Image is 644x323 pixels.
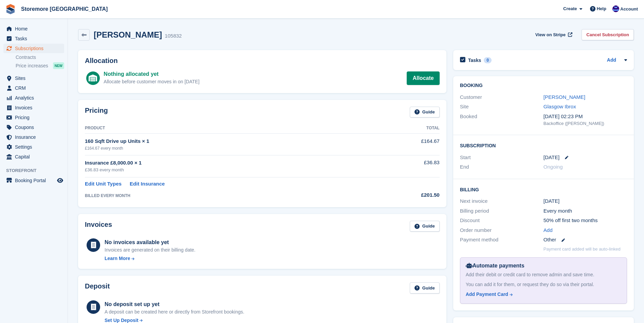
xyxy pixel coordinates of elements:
a: Guide [410,221,440,232]
a: Contracts [16,54,64,61]
div: Customer [460,93,544,101]
td: £36.83 [373,155,440,177]
a: menu [3,152,64,161]
div: No invoices available yet [105,238,196,246]
h2: Invoices [85,221,112,232]
span: Pricing [15,113,56,122]
div: Site [460,103,544,111]
a: menu [3,44,64,53]
div: Allocate before customer moves in on [DATE] [104,78,199,85]
div: You can add it for them, or request they do so via their portal. [466,281,621,288]
span: Create [563,5,577,12]
span: Settings [15,142,56,152]
span: Account [620,6,638,13]
span: Analytics [15,93,56,103]
a: View on Stripe [533,29,574,40]
h2: Billing [460,186,627,193]
a: menu [3,24,64,34]
th: Total [373,123,440,134]
a: Learn More [105,255,196,262]
span: Help [597,5,606,12]
span: Ongoing [544,164,563,170]
a: Guide [410,282,440,294]
div: Backoffice ([PERSON_NAME]) [544,120,627,127]
div: Order number [460,227,544,234]
div: Start [460,154,544,161]
div: Other [544,236,627,244]
span: Home [15,24,56,34]
div: Next invoice [460,197,544,205]
a: Storemore [GEOGRAPHIC_DATA] [18,3,110,15]
span: Tasks [15,34,56,43]
a: Preview store [56,176,64,185]
div: £164.67 every month [85,145,373,151]
div: 50% off first two months [544,217,627,224]
img: stora-icon-8386f47178a22dfd0bd8f6a31ec36ba5ce8667c1dd55bd0f319d3a0aa187defe.svg [5,4,16,14]
div: Payment method [460,236,544,244]
a: Allocate [407,71,439,85]
div: Every month [544,207,627,215]
a: menu [3,103,64,112]
img: Angela [612,5,619,12]
time: 2025-09-04 00:00:00 UTC [544,154,559,161]
div: No deposit set up yet [105,300,244,308]
span: Storefront [6,167,68,174]
div: Add their debit or credit card to remove admin and save time. [466,271,621,278]
span: Coupons [15,123,56,132]
div: 160 Sqft Drive up Units × 1 [85,137,373,145]
span: Sites [15,73,56,83]
p: Payment card added will be auto-linked [544,246,621,253]
div: Discount [460,217,544,224]
div: Learn More [105,255,130,262]
a: menu [3,83,64,93]
div: Add Payment Card [466,291,508,298]
a: Add Payment Card [466,291,619,298]
p: A deposit can be created here or directly from Storefront bookings. [105,308,244,316]
div: Booked [460,113,544,127]
a: menu [3,142,64,152]
h2: Subscription [460,142,627,149]
div: Insurance £8,000.00 × 1 [85,159,373,167]
td: £164.67 [373,134,440,155]
a: menu [3,113,64,122]
div: 105832 [165,32,182,40]
a: menu [3,34,64,43]
a: Add [607,57,616,64]
span: Invoices [15,103,56,112]
div: Invoices are generated on their billing date. [105,246,196,254]
span: Booking Portal [15,176,56,185]
div: 0 [484,57,492,63]
span: View on Stripe [535,31,566,38]
span: Insurance [15,132,56,142]
a: menu [3,176,64,185]
a: menu [3,73,64,83]
div: £201.50 [373,191,440,199]
a: Add [544,227,553,234]
div: [DATE] 02:23 PM [544,113,627,121]
span: Price increases [16,63,48,69]
div: NEW [53,62,64,69]
a: menu [3,123,64,132]
a: Glasgow Ibrox [544,104,576,109]
a: [PERSON_NAME] [544,94,585,100]
div: £36.83 every month [85,167,373,173]
div: [DATE] [544,197,627,205]
h2: Allocation [85,57,440,65]
span: CRM [15,83,56,93]
a: Edit Insurance [130,180,165,188]
a: Edit Unit Types [85,180,122,188]
h2: Pricing [85,107,108,118]
div: Automate payments [466,262,621,270]
a: Price increases NEW [16,62,64,69]
div: End [460,163,544,171]
div: Nothing allocated yet [104,70,199,78]
div: BILLED EVERY MONTH [85,193,373,199]
span: Capital [15,152,56,161]
a: Cancel Subscription [582,29,634,40]
h2: Tasks [468,57,481,63]
div: Billing period [460,207,544,215]
h2: Deposit [85,282,110,294]
h2: Booking [460,83,627,88]
th: Product [85,123,373,134]
h2: [PERSON_NAME] [94,30,162,39]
